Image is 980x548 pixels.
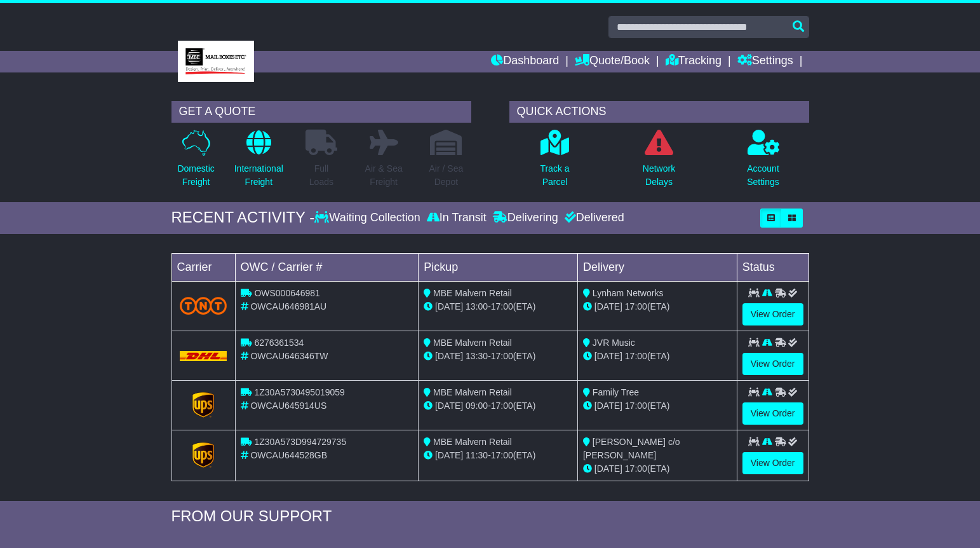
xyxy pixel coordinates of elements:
[583,437,680,460] span: [PERSON_NAME] c/o [PERSON_NAME]
[742,303,803,325] a: View Order
[250,351,328,361] span: OWCAU646346TW
[180,351,227,361] img: DHL.png
[234,129,284,196] a: InternationalFreight
[575,51,650,72] a: Quote/Book
[234,162,283,189] p: International Freight
[177,162,214,189] p: Domestic Freight
[435,301,463,312] span: [DATE]
[424,449,572,462] div: - (ETA)
[433,387,512,397] span: MBE Malvern Retail
[192,392,214,418] img: GetCarrierServiceLogo
[491,301,513,312] span: 17:00
[424,300,572,313] div: - (ETA)
[625,401,647,411] span: 17:00
[192,442,214,468] img: GetCarrierServiceLogo
[435,351,463,361] span: [DATE]
[254,437,346,447] span: 1Z30A573D994729735
[583,300,732,313] div: (ETA)
[171,253,235,281] td: Carrier
[491,401,513,411] span: 17:00
[742,452,803,474] a: View Order
[178,41,254,82] img: MBE Malvern
[594,351,622,361] span: [DATE]
[593,338,635,348] span: JVR Music
[466,450,488,460] span: 11:30
[737,253,809,281] td: Status
[466,351,488,361] span: 13:30
[171,101,471,123] div: GET A QUOTE
[419,253,578,281] td: Pickup
[424,399,572,413] div: - (ETA)
[747,162,779,189] p: Account Settings
[433,338,512,348] span: MBE Malvern Retail
[435,401,463,411] span: [DATE]
[642,129,676,196] a: NetworkDelays
[594,301,622,312] span: [DATE]
[466,401,488,411] span: 09:00
[171,507,809,526] div: FROM OUR SUPPORT
[429,162,464,189] p: Air / Sea Depot
[424,350,572,363] div: - (ETA)
[435,450,463,460] span: [DATE]
[491,51,559,72] a: Dashboard
[424,211,490,225] div: In Transit
[594,401,622,411] span: [DATE]
[365,162,403,189] p: Air & Sea Freight
[561,211,624,225] div: Delivered
[643,162,675,189] p: Network Delays
[540,162,569,189] p: Track a Parcel
[490,211,561,225] div: Delivering
[594,463,622,474] span: [DATE]
[625,463,647,474] span: 17:00
[539,129,570,196] a: Track aParcel
[577,253,737,281] td: Delivery
[737,51,793,72] a: Settings
[314,211,423,225] div: Waiting Collection
[250,401,326,411] span: OWCAU645914US
[593,288,664,298] span: Lynham Networks
[235,253,419,281] td: OWC / Carrier #
[466,301,488,312] span: 13:00
[509,101,809,123] div: QUICK ACTIONS
[625,351,647,361] span: 17:00
[177,129,215,196] a: DomesticFreight
[491,450,513,460] span: 17:00
[254,288,320,298] span: OWS000646981
[254,338,304,348] span: 6276361534
[254,387,344,397] span: 1Z30A5730495019059
[250,450,327,460] span: OWCAU644528GB
[491,351,513,361] span: 17:00
[666,51,722,72] a: Tracking
[742,353,803,375] a: View Order
[625,301,647,312] span: 17:00
[742,402,803,425] a: View Order
[583,462,732,476] div: (ETA)
[746,129,780,196] a: AccountSettings
[433,437,512,447] span: MBE Malvern Retail
[433,288,512,298] span: MBE Malvern Retail
[250,301,326,312] span: OWCAU646981AU
[583,399,732,413] div: (ETA)
[593,387,639,397] span: Family Tree
[583,350,732,363] div: (ETA)
[180,297,227,314] img: TNT_Domestic.png
[171,209,315,227] div: RECENT ACTIVITY -
[305,162,337,189] p: Full Loads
